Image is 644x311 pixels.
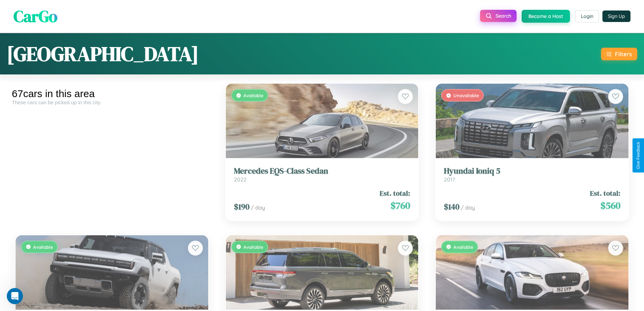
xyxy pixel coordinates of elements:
a: Mercedes EQS-Class Sedan2022 [234,164,410,181]
button: Login [575,10,599,22]
span: Unavailable [453,91,479,96]
h1: [GEOGRAPHIC_DATA] [7,40,199,68]
span: Available [33,242,53,248]
span: $ 190 [234,199,249,210]
span: / day [461,202,475,209]
span: $ 560 [600,197,620,210]
h3: Mercedes EQS-Class Sedan [234,164,410,174]
span: 2022 [234,174,246,181]
button: Sign Up [602,10,630,22]
div: Give Feedback [636,142,641,169]
span: 2017 [444,174,455,181]
iframe: Intercom live chat [7,288,23,304]
span: Est. total: [380,186,410,196]
div: 67 cars in this area [12,88,212,99]
button: Become a Host [522,10,570,23]
h3: Hyundai Ioniq 5 [444,164,620,174]
span: Available [453,242,473,248]
span: Available [243,91,263,96]
span: $ 760 [390,197,410,210]
span: Available [243,242,263,248]
span: / day [251,202,265,209]
div: These cars can be picked up in this city. [12,99,212,105]
span: Search [496,13,511,19]
span: $ 140 [444,199,459,210]
span: Est. total: [590,186,620,196]
button: Filters [601,48,637,60]
button: Search [480,10,517,22]
a: Hyundai Ioniq 52017 [444,164,620,181]
div: Filters [615,50,632,58]
span: CarGo [14,5,57,27]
